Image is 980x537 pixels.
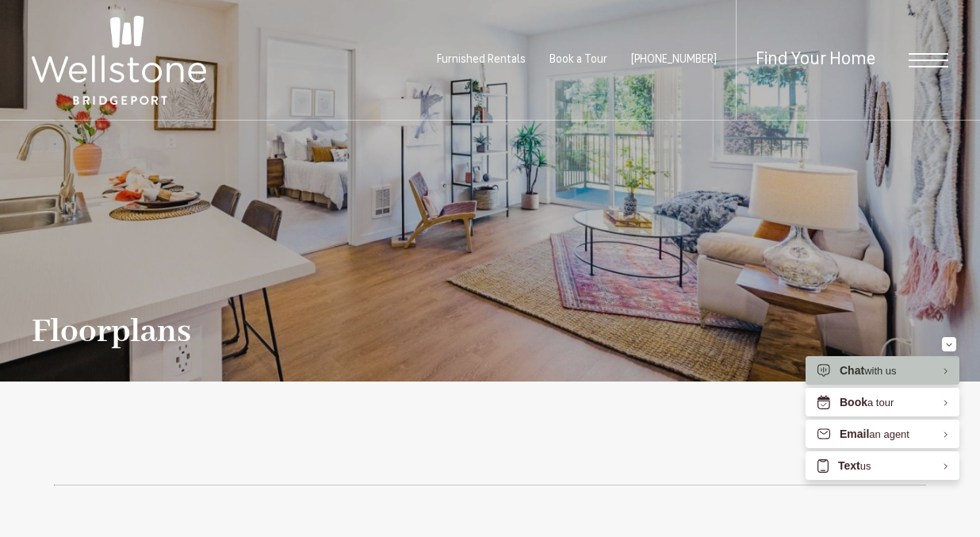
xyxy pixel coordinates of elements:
a: Call us at (253) 400-3144 [631,54,717,66]
a: Furnished Rentals [437,54,526,66]
a: Book a Tour [549,54,607,66]
button: Open Menu [909,53,948,67]
h1: Floorplans [32,314,191,350]
span: [PHONE_NUMBER] [631,54,717,66]
a: Find Your Home [756,51,875,69]
img: Wellstone [32,16,206,105]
